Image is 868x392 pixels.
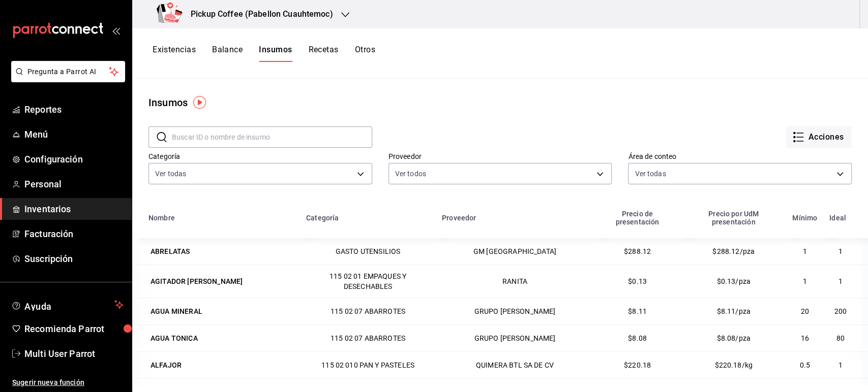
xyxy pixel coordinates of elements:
span: 1 [803,277,807,285]
span: 1 [839,361,843,369]
td: QUIMERA BTL SA DE CV [436,351,594,378]
label: Área de conteo [628,153,852,160]
td: RANITA [436,265,594,298]
span: Suscripción [24,252,124,266]
div: Proveedor [442,214,476,222]
div: Ideal [829,214,846,222]
span: 1 [803,247,807,255]
div: Mínimo [792,214,817,222]
div: AGUA MINERAL [151,306,202,316]
td: 115 02 010 PAN Y PASTELES [300,351,436,378]
h3: Pickup Coffee (Pabellon Cuauhtemoc) [183,8,333,20]
span: Facturación [24,227,124,241]
td: 115 02 01 EMPAQUES Y DESECHABLES [300,265,436,298]
div: Precio por UdM presentación [687,210,780,226]
span: 1 [839,277,843,285]
img: Tooltip marker [193,96,206,109]
span: $0.13 [628,277,647,285]
span: Ver todas [155,169,186,179]
span: $8.08 [628,334,647,342]
span: 1 [839,247,843,255]
button: Existencias [153,45,196,62]
div: navigation tabs [153,45,375,62]
span: Recomienda Parrot [24,322,124,336]
button: Acciones [786,126,852,148]
span: $288.12 [624,247,651,255]
button: Insumos [259,45,292,62]
label: Categoría [148,153,372,160]
span: Ver todos [395,169,426,179]
span: Configuración [24,152,124,166]
span: 16 [800,334,809,342]
span: $0.13/pza [716,277,750,285]
td: GRUPO [PERSON_NAME] [436,324,594,351]
span: $288.12/pza [712,247,755,255]
span: 80 [836,334,845,342]
span: Ver todas [635,169,666,179]
span: Menú [24,127,124,141]
div: AGUA TONICA [151,333,198,343]
button: Recetas [308,45,338,62]
span: $8.11 [628,307,647,315]
button: Otros [355,45,375,62]
span: Pregunta a Parrot AI [27,67,109,77]
a: Pregunta a Parrot AI [7,74,125,84]
div: ALFAJOR [151,360,182,370]
span: $220.18/kg [714,361,753,369]
span: Ayuda [24,299,110,311]
span: 0.5 [799,361,810,369]
span: Personal [24,177,124,191]
div: ABRELATAS [151,246,190,256]
div: Precio de presentación [600,210,675,226]
td: GRUPO [PERSON_NAME] [436,298,594,324]
span: Sugerir nueva función [12,377,124,388]
span: Inventarios [24,202,124,216]
button: Pregunta a Parrot AI [11,61,125,82]
button: Balance [212,45,243,62]
div: Insumos [148,95,188,110]
label: Proveedor [388,153,612,160]
td: GM [GEOGRAPHIC_DATA] [436,238,594,265]
div: AGITADOR [PERSON_NAME] [151,276,243,286]
div: Categoría [306,214,339,222]
span: 20 [800,307,809,315]
span: $220.18 [624,361,651,369]
span: $8.11/pza [716,307,750,315]
span: Reportes [24,103,124,116]
span: Multi User Parrot [24,347,124,361]
input: Buscar ID o nombre de insumo [172,127,372,147]
button: open_drawer_menu [112,26,120,35]
td: GASTO UTENSILIOS [300,238,436,265]
span: $8.08/pza [716,334,750,342]
div: Nombre [148,214,175,222]
span: 200 [834,307,847,315]
td: 115 02 07 ABARROTES [300,324,436,351]
td: 115 02 07 ABARROTES [300,298,436,324]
